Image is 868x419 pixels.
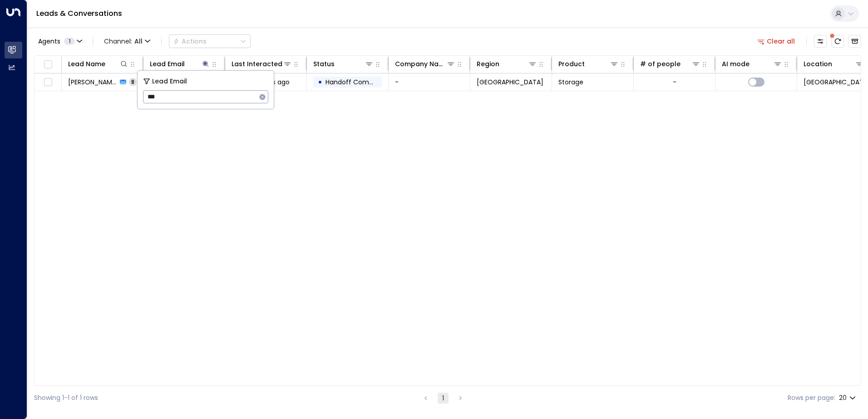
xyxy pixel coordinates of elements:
[100,35,154,48] span: Channel:
[673,78,676,87] div: -
[722,58,782,69] div: AI mode
[232,58,282,69] div: Last Interacted
[169,34,251,48] div: Button group with a nested menu
[150,58,185,69] div: Lead Email
[788,393,835,403] label: Rows per page:
[38,38,60,44] span: Agents
[232,58,292,69] div: Last Interacted
[831,35,844,48] span: There are new threads available. Refresh the grid to view the latest updates.
[313,58,335,69] div: Status
[64,38,75,45] span: 1
[839,391,858,404] div: 20
[558,58,585,69] div: Product
[395,58,455,69] div: Company Name
[34,35,85,48] button: Agents1
[169,34,251,48] button: Actions
[395,58,446,69] div: Company Name
[68,58,105,69] div: Lead Name
[754,35,799,48] button: Clear all
[814,35,827,48] button: Customize
[477,58,499,69] div: Region
[313,58,374,69] div: Status
[640,58,681,69] div: # of people
[848,35,861,48] button: Archived Leads
[325,78,390,87] span: Handoff Completed
[558,78,583,87] span: Storage
[152,76,187,87] span: Lead Email
[42,59,54,70] span: Toggle select all
[68,58,128,69] div: Lead Name
[100,35,154,48] button: Channel:All
[389,73,470,91] td: -
[558,58,619,69] div: Product
[42,77,54,88] span: Toggle select row
[318,74,322,90] div: •
[420,392,466,404] nav: pagination navigation
[804,58,864,69] div: Location
[477,58,537,69] div: Region
[722,58,750,69] div: AI mode
[150,58,210,69] div: Lead Email
[36,8,122,19] a: Leads & Conversations
[804,58,832,69] div: Location
[68,78,117,87] span: John Matchett
[129,78,137,86] span: 8
[34,393,98,403] div: Showing 1-1 of 1 rows
[640,58,700,69] div: # of people
[134,38,143,45] span: All
[438,393,449,404] button: page 1
[477,78,543,87] span: London
[173,37,207,45] div: Actions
